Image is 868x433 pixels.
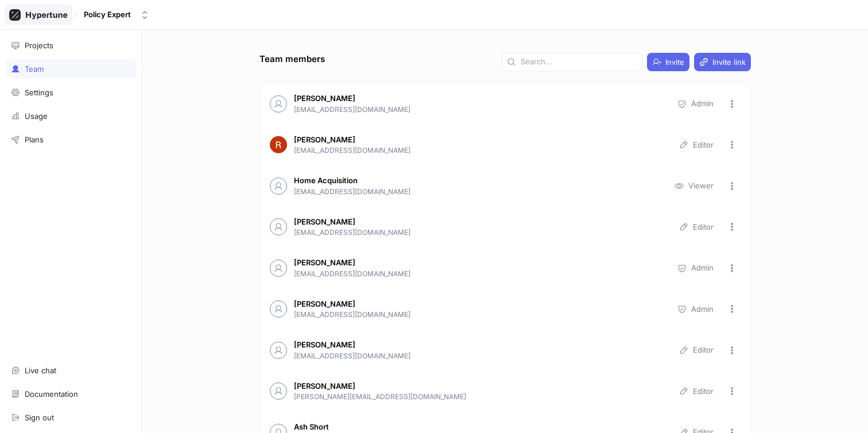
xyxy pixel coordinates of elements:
button: Admin [672,95,719,113]
button: Editor [674,342,719,359]
div: Admin [691,99,714,109]
div: Viewer [688,181,714,191]
p: Team members [259,53,325,66]
div: Editor [693,345,714,355]
p: [PERSON_NAME] [294,299,355,310]
a: Documentation [6,384,136,404]
p: [EMAIL_ADDRESS][DOMAIN_NAME] [294,145,667,156]
p: Ash Short [294,422,329,433]
button: Policy Expert [79,5,154,24]
button: Invite link [694,53,751,71]
a: Settings [6,83,136,102]
img: User [270,136,287,153]
p: [EMAIL_ADDRESS][DOMAIN_NAME] [294,105,665,115]
button: Invite [647,53,689,71]
button: Viewer [669,177,719,195]
p: [EMAIL_ADDRESS][DOMAIN_NAME] [294,351,667,361]
div: Projects [25,41,53,50]
p: [EMAIL_ADDRESS][DOMAIN_NAME] [294,187,662,197]
p: [PERSON_NAME] [294,93,355,105]
div: Sign out [25,413,54,422]
p: [PERSON_NAME][EMAIL_ADDRESS][DOMAIN_NAME] [294,392,667,402]
a: Projects [6,36,136,55]
div: Editor [693,140,714,150]
button: Admin [672,260,719,277]
div: Live chat [25,366,56,375]
a: Team [6,59,136,79]
span: Invite [665,59,684,65]
p: [PERSON_NAME] [294,257,355,269]
span: Invite link [712,59,746,65]
div: Plans [25,135,44,144]
p: Home Acquisition [294,175,358,187]
div: Editor [693,222,714,232]
p: [EMAIL_ADDRESS][DOMAIN_NAME] [294,227,667,238]
button: Editor [674,382,719,400]
button: Editor [674,136,719,153]
div: Team [25,64,44,74]
a: Plans [6,130,136,149]
p: [EMAIL_ADDRESS][DOMAIN_NAME] [294,269,665,279]
button: Editor [674,218,719,235]
p: [PERSON_NAME] [294,381,355,392]
a: Usage [6,106,136,126]
div: Admin [691,304,714,314]
button: Admin [672,300,719,318]
div: Settings [25,88,53,97]
div: Admin [691,263,714,273]
div: Editor [693,386,714,396]
p: [PERSON_NAME] [294,134,355,146]
input: Search... [521,56,637,68]
div: Documentation [25,389,78,399]
div: Usage [25,111,48,121]
p: [EMAIL_ADDRESS][DOMAIN_NAME] [294,310,665,320]
p: [PERSON_NAME] [294,216,355,228]
div: Policy Expert [84,10,131,20]
p: [PERSON_NAME] [294,339,355,351]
